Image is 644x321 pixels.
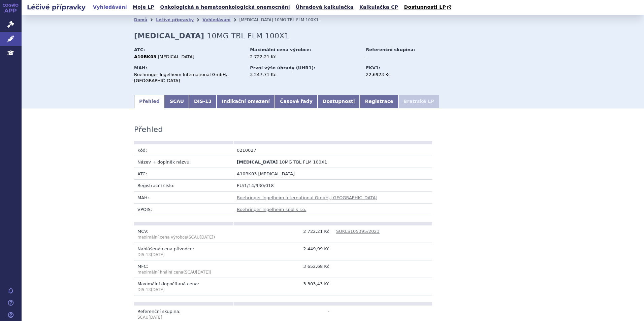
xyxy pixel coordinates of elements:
[134,260,233,278] td: MFC:
[366,72,442,78] div: 22,6923 Kč
[200,235,214,240] span: [DATE]
[275,17,319,22] span: 10MG TBL FLM 100X1
[134,191,233,203] td: MAH:
[250,65,315,70] strong: První výše úhrady (UHR1):
[134,278,233,295] td: Maximální dopočítaná cena:
[196,270,210,275] span: [DATE]
[233,278,333,295] td: 3 303,43 Kč
[91,3,129,12] a: Vyhledávání
[134,17,147,22] a: Domů
[151,287,165,292] span: [DATE]
[250,54,359,60] div: 2 722,21 Kč
[134,144,233,156] td: Kód:
[258,171,295,176] span: [MEDICAL_DATA]
[158,3,292,12] a: Onkologická a hematoonkologická onemocnění
[183,270,211,275] span: (SCAU )
[189,95,217,108] a: DIS-13
[137,235,187,240] span: maximální cena výrobce
[366,54,442,60] div: -
[134,65,147,70] strong: MAH:
[137,252,230,258] p: DIS-13
[134,125,163,134] h3: Přehled
[275,95,318,108] a: Časové řady
[134,225,233,243] td: MCV:
[131,3,156,12] a: Moje LP
[366,47,415,52] strong: Referenční skupina:
[233,144,333,156] td: 0210027
[134,47,145,52] strong: ATC:
[336,229,380,234] a: SUKLS105395/2023
[207,32,289,40] span: 10MG TBL FLM 100X1
[217,95,275,108] a: Indikační omezení
[134,243,233,260] td: Nahlášená cena původce:
[151,252,165,257] span: [DATE]
[134,72,244,84] div: Boehringer Ingelheim International GmbH, [GEOGRAPHIC_DATA]
[202,17,230,22] a: Vyhledávání
[233,225,333,243] td: 2 722,21 Kč
[134,203,233,215] td: VPOIS:
[250,47,311,52] strong: Maximální cena výrobce:
[156,17,194,22] a: Léčivé přípravky
[318,95,360,108] a: Dostupnosti
[134,168,233,180] td: ATC:
[404,4,446,10] span: Dostupnosti LP
[134,95,165,108] a: Přehled
[237,207,306,212] a: Boehringer Ingelheim spol s r.o.
[134,54,156,59] strong: A10BK03
[360,95,398,108] a: Registrace
[233,243,333,260] td: 2 449,99 Kč
[134,180,233,191] td: Registrační číslo:
[237,195,377,200] a: Boehringer Ingelheim International GmbH, [GEOGRAPHIC_DATA]
[134,32,204,40] strong: [MEDICAL_DATA]
[149,315,162,320] span: [DATE]
[137,270,230,275] p: maximální finální cena
[239,17,273,22] span: [MEDICAL_DATA]
[137,287,230,293] p: DIS-13
[233,180,432,191] td: EU/1/14/930/018
[294,3,356,12] a: Úhradová kalkulačka
[22,2,91,12] h2: Léčivé přípravky
[357,3,400,12] a: Kalkulačka CP
[137,315,230,320] p: SCAU
[233,260,333,278] td: 3 652,68 Kč
[279,159,327,165] span: 10MG TBL FLM 100X1
[137,235,215,240] span: (SCAU )
[237,159,278,165] span: [MEDICAL_DATA]
[402,3,455,12] a: Dostupnosti LP
[237,171,257,176] span: A10BK03
[165,95,189,108] a: SCAU
[250,72,359,78] div: 3 247,71 Kč
[158,54,194,59] span: [MEDICAL_DATA]
[134,156,233,168] td: Název + doplněk názvu:
[366,65,380,70] strong: EKV1:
